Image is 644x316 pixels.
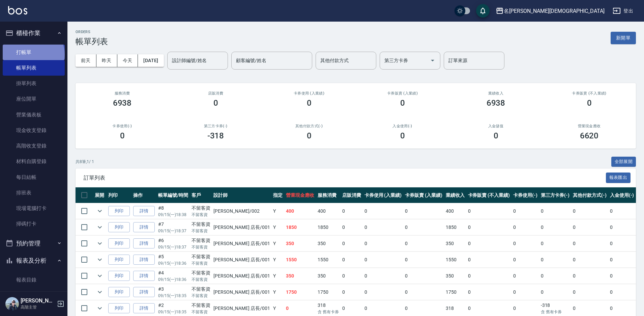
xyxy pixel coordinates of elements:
p: 不留客資 [192,309,210,315]
button: expand row [95,287,105,297]
td: 1850 [284,219,316,235]
div: 不留客資 [192,253,210,260]
td: 0 [571,219,608,235]
th: 指定 [271,187,284,203]
button: 列印 [108,287,130,297]
td: [PERSON_NAME] 店長 /001 [212,284,271,300]
td: 0 [608,284,636,300]
a: 掃碼打卡 [3,216,65,232]
th: 操作 [131,187,156,203]
h5: [PERSON_NAME] [21,297,55,304]
button: 預約管理 [3,235,65,252]
td: 0 [466,203,511,219]
td: 0 [403,236,444,252]
td: 350 [444,268,466,284]
td: 0 [363,219,404,235]
button: 列印 [108,303,130,314]
td: [PERSON_NAME] /002 [212,203,271,219]
h3: 6620 [580,131,599,140]
button: 列印 [108,238,130,249]
th: 展開 [93,187,107,203]
h2: 卡券販賣 (不入業績) [551,91,628,96]
td: 0 [539,219,572,235]
p: 09/15 (一) 18:37 [158,228,188,234]
p: 含 舊有卡券 [541,309,570,315]
td: 0 [363,268,404,284]
td: 0 [403,284,444,300]
button: 櫃檯作業 [3,24,65,42]
a: 詳情 [133,238,155,249]
h3: 6938 [487,98,505,108]
p: 共 8 筆, 1 / 1 [76,159,94,165]
p: 不留客資 [192,293,210,299]
td: #4 [156,268,190,284]
th: 卡券販賣 (入業績) [403,187,444,203]
td: #6 [156,236,190,252]
h2: 營業現金應收 [551,124,628,128]
p: 09/15 (一) 18:37 [158,244,188,250]
td: #5 [156,252,190,268]
button: expand row [95,222,105,232]
td: 400 [284,203,316,219]
td: 0 [539,236,572,252]
h2: 入金使用(-) [364,124,441,128]
td: 0 [608,219,636,235]
button: 列印 [108,271,130,281]
td: 1850 [444,219,466,235]
td: 0 [608,268,636,284]
td: 350 [444,236,466,252]
img: Logo [8,6,27,15]
td: 0 [341,284,363,300]
th: 列印 [107,187,131,203]
a: 詳情 [133,303,155,314]
td: 0 [363,252,404,268]
td: 0 [571,284,608,300]
td: 0 [363,236,404,252]
th: 卡券使用(-) [511,187,539,203]
th: 帳單編號/時間 [156,187,190,203]
div: 不留客資 [192,221,210,228]
td: 0 [341,219,363,235]
button: 報表匯出 [606,173,631,183]
a: 高階收支登錄 [3,138,65,154]
th: 服務消費 [316,187,341,203]
a: 新開單 [611,34,636,41]
h2: 入金儲值 [457,124,534,128]
button: 新開單 [611,32,636,44]
p: 高階主管 [21,304,55,310]
td: #7 [156,219,190,235]
h3: 帳單列表 [76,37,108,46]
h2: 卡券使用 (入業績) [270,91,348,96]
td: 0 [539,268,572,284]
td: 0 [608,203,636,219]
td: 400 [444,203,466,219]
td: 0 [466,236,511,252]
a: 報表匯出 [606,174,631,181]
a: 現金收支登錄 [3,123,65,138]
h2: 卡券販賣 (入業績) [364,91,441,96]
td: 0 [511,219,539,235]
button: expand row [95,255,105,265]
td: 0 [341,252,363,268]
th: 業績收入 [444,187,466,203]
p: 09/15 (一) 18:38 [158,212,188,218]
td: 0 [403,268,444,284]
a: 詳情 [133,222,155,233]
div: 不留客資 [192,269,210,276]
td: Y [271,236,284,252]
h2: 店販消費 [177,91,254,96]
td: 350 [316,268,341,284]
h2: 其他付款方式(-) [270,124,348,128]
h2: 業績收入 [457,91,534,96]
p: 09/15 (一) 18:35 [158,309,188,315]
p: 含 舊有卡券 [318,309,339,315]
td: 1750 [316,284,341,300]
h3: 0 [120,131,125,140]
td: 0 [363,284,404,300]
th: 營業現金應收 [284,187,316,203]
td: 0 [539,284,572,300]
td: 0 [511,252,539,268]
button: 昨天 [96,54,117,67]
img: Person [5,297,19,311]
button: expand row [95,206,105,216]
